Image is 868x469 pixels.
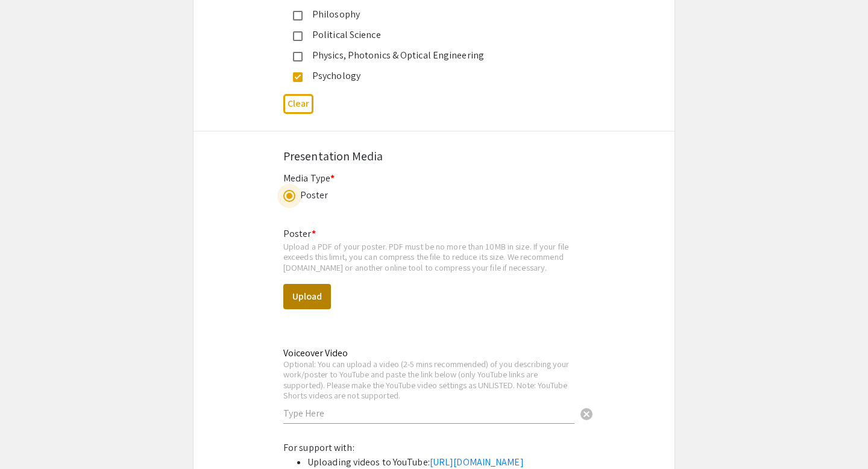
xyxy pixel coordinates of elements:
[579,407,594,421] span: cancel
[283,94,313,114] button: Clear
[303,48,556,63] div: Physics, Photonics & Optical Engineering
[283,347,348,359] mat-label: Voiceover Video
[303,69,556,83] div: Psychology
[283,147,585,165] div: Presentation Media
[283,441,354,454] span: For support with:
[283,284,331,309] button: Upload
[303,28,556,42] div: Political Science
[430,456,524,468] a: [URL][DOMAIN_NAME]
[283,241,585,273] div: Upload a PDF of your poster. PDF must be no more than 10MB in size. If your file exceeds this lim...
[283,227,316,240] mat-label: Poster
[9,415,51,460] iframe: Chat
[283,172,335,184] mat-label: Media Type
[574,401,599,425] button: Clear
[300,188,329,203] div: Poster
[283,407,574,420] input: Type Here
[303,7,556,22] div: Philosophy
[283,359,574,401] div: Optional: You can upload a video (2-5 mins recommended) of you describing your work/poster to You...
